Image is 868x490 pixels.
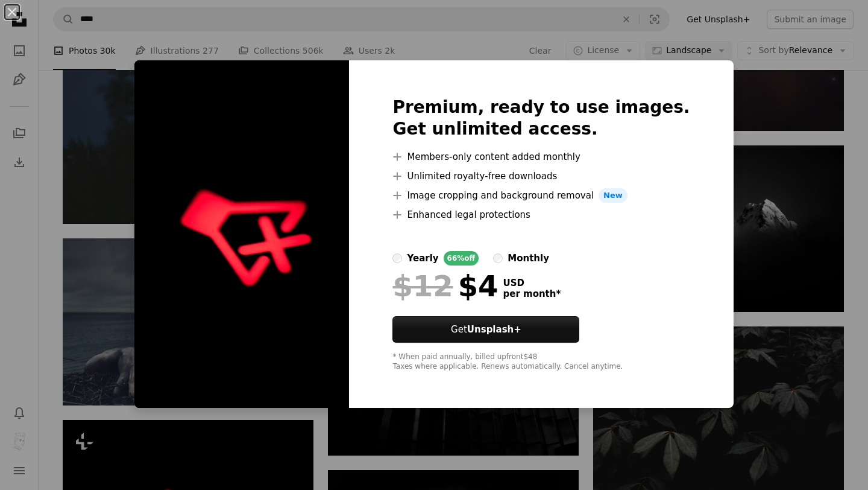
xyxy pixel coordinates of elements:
div: $4 [392,270,498,302]
h2: Premium, ready to use images. Get unlimited access. [392,97,690,140]
input: monthly [493,253,503,263]
div: monthly [508,251,549,266]
div: 66% off [444,251,479,266]
a: GetUnsplash+ [392,316,579,343]
img: premium_photo-1723600917075-1203eeb7ce37 [134,60,349,408]
strong: Unsplash+ [467,324,521,335]
li: Unlimited royalty-free downloads [392,169,690,183]
span: USD [503,278,561,288]
span: $12 [392,270,453,302]
span: New [599,188,627,203]
li: Enhanced legal protections [392,208,690,222]
div: * When paid annually, billed upfront $48 Taxes where applicable. Renews automatically. Cancel any... [392,352,690,372]
span: per month * [503,288,561,299]
li: Image cropping and background removal [392,188,690,203]
li: Members-only content added monthly [392,150,690,164]
input: yearly66%off [392,253,402,263]
div: yearly [407,251,438,266]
